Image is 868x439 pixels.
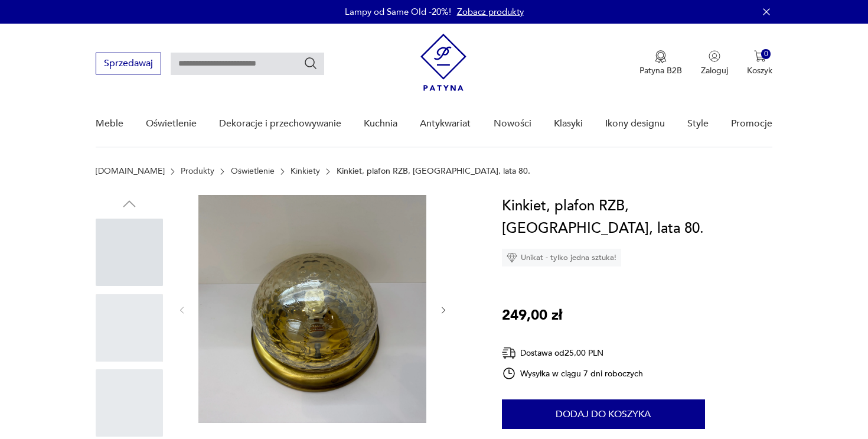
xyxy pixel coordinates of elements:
[747,50,772,76] button: 0Koszyk
[457,6,524,18] a: Zobacz produkty
[639,65,682,76] p: Patyna B2B
[507,252,517,263] img: Ikona diamentu
[731,101,772,147] a: Promocje
[219,101,341,147] a: Dekoracje i przechowywanie
[502,249,621,266] div: Unikat - tylko jedna sztuka!
[554,101,583,147] a: Klasyki
[146,101,197,147] a: Oświetlenie
[231,167,275,176] a: Oświetlenie
[494,101,531,147] a: Nowości
[502,195,773,240] h1: Kinkiet, plafon RZB, [GEOGRAPHIC_DATA], lata 80.
[502,399,705,429] button: Dodaj do koszyka
[96,60,161,69] a: Sprzedawaj
[181,167,214,176] a: Produkty
[337,167,530,176] p: Kinkiet, plafon RZB, [GEOGRAPHIC_DATA], lata 80.
[345,6,451,18] p: Lampy od Same Old -20%!
[502,346,516,360] img: Ikona dostawy
[701,65,728,76] p: Zaloguj
[502,366,644,381] div: Wysyłka w ciągu 7 dni roboczych
[701,50,728,76] button: Zaloguj
[747,65,772,76] p: Koszyk
[655,50,667,63] img: Ikona medalu
[502,304,562,327] p: 249,00 zł
[639,50,682,76] button: Patyna B2B
[364,101,397,147] a: Kuchnia
[709,50,720,62] img: Ikonka użytkownika
[502,346,644,360] div: Dostawa od 25,00 PLN
[687,101,709,147] a: Style
[96,101,123,147] a: Meble
[754,50,766,62] img: Ikona koszyka
[639,50,682,76] a: Ikona medaluPatyna B2B
[198,195,426,423] img: Zdjęcie produktu Kinkiet, plafon RZB, Niemcy, lata 80.
[96,53,161,74] button: Sprzedawaj
[304,56,318,70] button: Szukaj
[96,167,165,176] a: [DOMAIN_NAME]
[291,167,320,176] a: Kinkiety
[761,49,771,59] div: 0
[420,101,471,147] a: Antykwariat
[420,34,466,91] img: Patyna - sklep z meblami i dekoracjami vintage
[605,101,665,147] a: Ikony designu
